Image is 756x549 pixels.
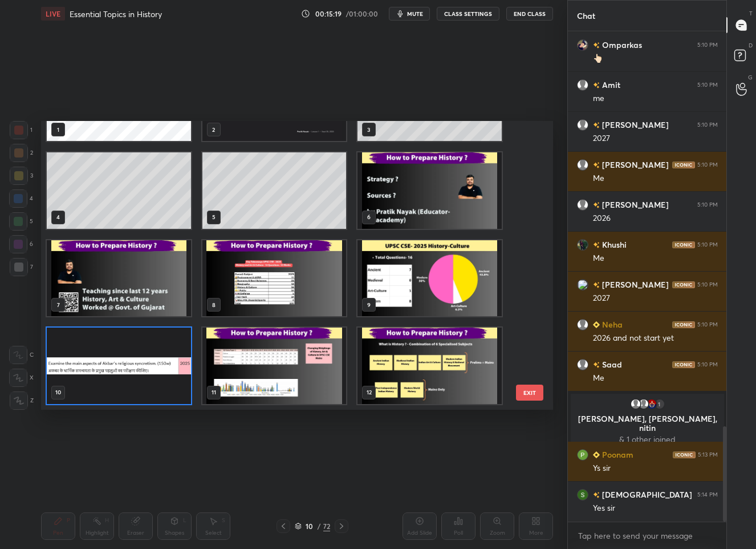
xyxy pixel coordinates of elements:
[593,293,718,304] div: 2027
[600,449,633,461] h6: Poonam
[593,253,718,264] div: Me
[672,281,695,288] img: iconic-dark.1390631f.png
[697,201,718,208] div: 5:10 PM
[698,451,718,458] div: 5:13 PM
[578,414,717,433] p: [PERSON_NAME], [PERSON_NAME], nitin
[600,119,669,131] h6: [PERSON_NAME]
[389,7,430,21] button: mute
[593,373,718,384] div: Me
[568,1,604,31] p: Chat
[593,321,600,328] img: Learner_Badge_beginner_1_8b307cf2a0.svg
[593,503,718,514] div: Yes sir
[577,79,588,91] img: default.png
[9,235,33,253] div: 6
[318,523,321,530] div: /
[600,489,692,500] h6: [DEMOGRAPHIC_DATA]
[437,7,499,21] button: CLASS SETTINGS
[577,39,588,51] img: 3
[593,53,718,64] div: 👆🏻
[645,398,657,410] img: 3
[47,240,191,316] img: 1759232429D25LHG.pdf
[697,162,718,168] div: 5:10 PM
[672,241,695,248] img: iconic-dark.1390631f.png
[10,167,33,185] div: 3
[593,93,718,104] div: me
[9,346,34,364] div: C
[9,369,34,387] div: X
[593,242,600,248] img: no-rating-badge.077c3623.svg
[600,278,669,290] h6: [PERSON_NAME]
[10,144,33,162] div: 2
[672,321,695,328] img: iconic-dark.1390631f.png
[577,489,588,500] img: 3
[47,328,191,404] img: 1759232645M23AP8.png
[600,199,669,211] h6: [PERSON_NAME]
[749,9,753,18] p: T
[407,10,423,18] span: mute
[600,39,642,51] h6: Omparkas
[10,258,33,276] div: 7
[593,282,600,288] img: no-rating-badge.077c3623.svg
[637,398,649,410] img: default.png
[593,133,718,144] div: 2027
[577,239,588,251] img: 3
[673,451,696,458] img: iconic-dark.1390631f.png
[41,121,533,409] div: grid
[697,122,718,128] div: 5:10 PM
[593,362,600,368] img: no-rating-badge.077c3623.svg
[593,42,600,49] img: no-rating-badge.077c3623.svg
[202,240,347,316] img: 1759232429D25LHG.pdf
[357,328,502,404] img: 1759232429D25LHG.pdf
[672,361,695,368] img: iconic-dark.1390631f.png
[697,82,718,88] div: 5:10 PM
[516,385,543,401] button: EXIT
[577,319,588,330] img: default.png
[600,159,669,171] h6: [PERSON_NAME]
[593,492,600,498] img: no-rating-badge.077c3623.svg
[697,361,718,368] div: 5:10 PM
[304,523,315,530] div: 10
[357,240,502,316] img: 1759232429D25LHG.pdf
[749,41,753,50] p: D
[593,82,600,88] img: no-rating-badge.077c3623.svg
[9,212,33,231] div: 5
[357,153,502,229] img: 1759232429D25LHG.pdf
[593,202,600,208] img: no-rating-badge.077c3623.svg
[506,7,553,21] button: End Class
[10,121,32,139] div: 1
[9,189,33,208] div: 4
[10,391,34,410] div: Z
[697,281,718,288] div: 5:10 PM
[323,521,330,531] div: 72
[202,328,347,404] img: 1759232429D25LHG.pdf
[600,318,623,330] h6: Neha
[748,73,753,82] p: G
[568,31,727,522] div: grid
[577,119,588,131] img: default.png
[593,173,718,184] div: Me
[577,449,588,461] img: a61aaee24c924be48ced2a991122802c.47689146_3
[577,159,588,171] img: default.png
[697,42,718,49] div: 5:10 PM
[578,435,717,444] p: & 1 other joined
[593,122,600,128] img: no-rating-badge.077c3623.svg
[697,241,718,248] div: 5:10 PM
[593,333,718,344] div: 2026 and not start yet
[593,463,718,474] div: Ys sir
[577,359,588,370] img: default.png
[629,398,641,410] img: default.png
[593,162,600,168] img: no-rating-badge.077c3623.svg
[600,79,620,91] h6: Amit
[600,358,622,370] h6: Saad
[577,199,588,211] img: default.png
[600,239,627,251] h6: Khushi
[577,279,588,290] img: 3
[653,398,665,410] div: 1
[593,213,718,224] div: 2026
[697,321,718,328] div: 5:10 PM
[41,7,65,21] div: LIVE
[593,451,600,458] img: Learner_Badge_beginner_1_8b307cf2a0.svg
[697,491,718,498] div: 5:14 PM
[672,162,695,168] img: iconic-dark.1390631f.png
[70,9,162,19] h4: Essential Topics in History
